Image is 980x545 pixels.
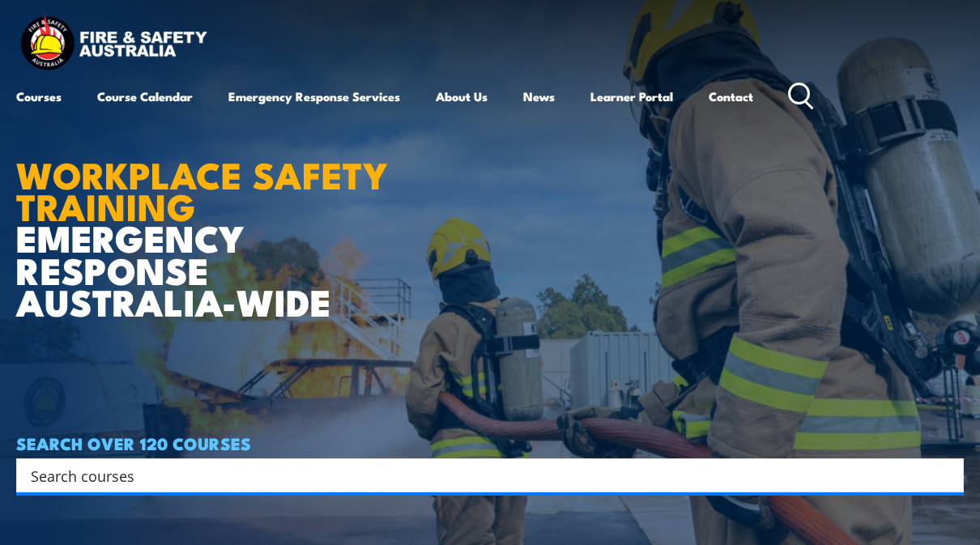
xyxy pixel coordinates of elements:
[31,463,928,488] input: Search input
[16,77,62,116] a: Courses
[228,77,400,116] a: Emergency Response Services
[16,146,388,233] strong: WORKPLACE SAFETY TRAINING
[709,77,753,116] a: Contact
[16,434,964,452] h4: SEARCH OVER 120 COURSES
[34,464,931,487] form: Search form
[523,77,555,116] a: News
[590,77,673,116] a: Learner Portal
[935,464,958,487] button: Search magnifier button
[436,77,488,116] a: About Us
[97,77,193,116] a: Course Calendar
[16,117,412,317] h1: EMERGENCY RESPONSE AUSTRALIA-WIDE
